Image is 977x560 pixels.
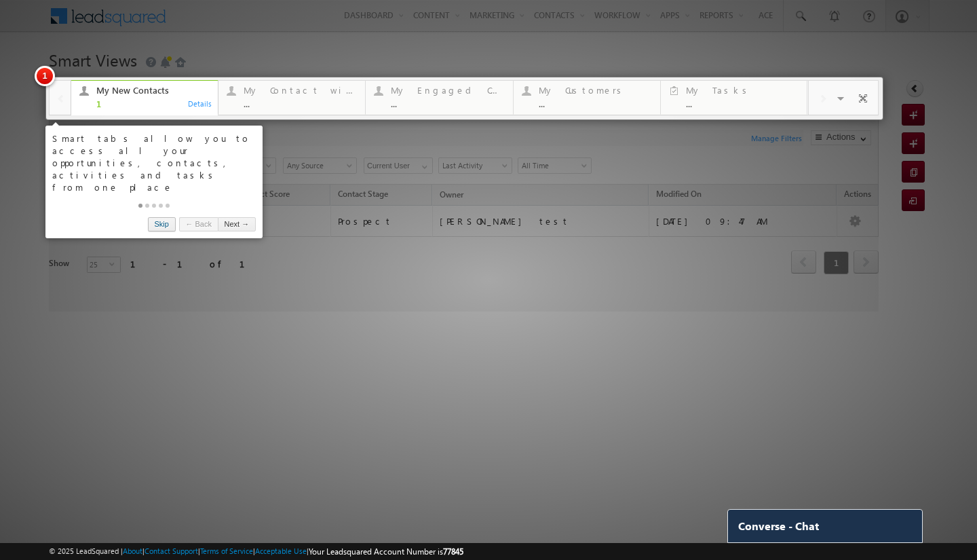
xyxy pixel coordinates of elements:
[123,546,142,555] a: About
[218,217,256,231] a: Next →
[71,78,218,116] a: My New Contacts1Details
[391,98,504,109] div: ...
[660,81,807,115] a: My Tasks...
[365,81,513,115] a: My Engaged Contact...
[255,546,307,555] a: Acceptable Use
[539,98,652,109] div: ...
[539,85,652,96] div: My Customers
[49,545,463,558] span: © 2025 LeadSquared | | | | |
[513,81,661,115] a: My Customers...
[738,520,819,532] span: Converse - Chat
[187,97,213,109] div: Details
[686,85,799,96] div: My Tasks
[96,98,210,109] div: 1
[200,546,253,555] a: Terms of Service
[391,85,504,96] div: My Engaged Contact
[96,85,210,96] div: My New Contacts
[309,546,463,557] span: Your Leadsquared Account Number is
[244,98,357,109] div: ...
[35,66,55,86] span: 1
[145,546,198,555] a: Contact Support
[179,217,218,231] a: ← Back
[148,217,176,231] a: Skip
[52,132,256,193] div: Smart tabs allow you to access all your opportunities, contacts, activities and tasks from one place
[244,85,357,96] div: My Contact with Pending Tasks
[218,81,366,115] a: My Contact with Pending Tasks...
[686,98,799,109] div: ...
[443,546,463,557] span: 77845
